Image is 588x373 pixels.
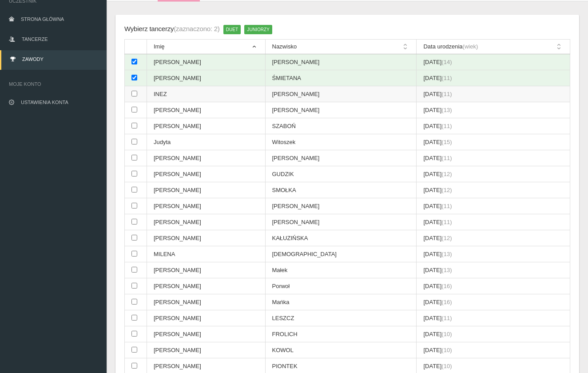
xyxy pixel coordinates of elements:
[265,294,417,310] td: Mańka
[265,310,417,326] td: LESZCZ
[441,235,452,241] span: (12)
[147,278,266,294] td: [PERSON_NAME]
[147,214,266,230] td: [PERSON_NAME]
[417,166,570,182] td: [DATE]
[417,182,570,198] td: [DATE]
[441,267,452,273] span: (13)
[9,80,98,88] span: Moje konto
[265,102,417,118] td: [PERSON_NAME]
[417,294,570,310] td: [DATE]
[417,342,570,358] td: [DATE]
[265,86,417,102] td: [PERSON_NAME]
[417,54,570,70] td: [DATE]
[147,246,266,262] td: MILENA
[147,86,266,102] td: INEZ
[417,198,570,214] td: [DATE]
[265,54,417,70] td: [PERSON_NAME]
[265,166,417,182] td: GUDZIK
[265,246,417,262] td: [DEMOGRAPHIC_DATA]
[147,182,266,198] td: [PERSON_NAME]
[441,251,452,257] span: (13)
[265,182,417,198] td: SMOŁKA
[441,219,452,225] span: (11)
[265,230,417,246] td: KAŁUZIŃSKA
[244,25,272,34] span: JUNIORZY
[21,100,68,105] span: Ustawienia konta
[441,155,452,161] span: (11)
[147,54,266,70] td: [PERSON_NAME]
[417,118,570,134] td: [DATE]
[441,91,452,97] span: (11)
[147,134,266,150] td: Judyta
[265,134,417,150] td: Witoszek
[22,36,48,42] span: Tancerze
[223,25,241,34] span: DUET
[174,25,219,32] span: (zaznaczono: 2)
[265,214,417,230] td: [PERSON_NAME]
[147,118,266,134] td: [PERSON_NAME]
[147,262,266,278] td: [PERSON_NAME]
[417,86,570,102] td: [DATE]
[441,75,452,81] span: (11)
[147,326,266,342] td: [PERSON_NAME]
[265,70,417,86] td: ŚMIETANA
[441,347,452,353] span: (10)
[417,40,570,54] th: Data urodzenia
[147,294,266,310] td: [PERSON_NAME]
[417,262,570,278] td: [DATE]
[417,150,570,166] td: [DATE]
[265,150,417,166] td: [PERSON_NAME]
[417,246,570,262] td: [DATE]
[441,283,452,289] span: (16)
[441,315,452,321] span: (11)
[147,198,266,214] td: [PERSON_NAME]
[417,214,570,230] td: [DATE]
[441,123,452,129] span: (11)
[441,139,452,145] span: (15)
[441,299,452,305] span: (16)
[417,326,570,342] td: [DATE]
[147,342,266,358] td: [PERSON_NAME]
[417,102,570,118] td: [DATE]
[147,102,266,118] td: [PERSON_NAME]
[441,203,452,209] span: (11)
[147,40,266,54] th: Imię
[147,166,266,182] td: [PERSON_NAME]
[417,310,570,326] td: [DATE]
[463,43,478,50] span: (wiek)
[22,56,44,62] span: Zawody
[21,16,64,22] span: Strona główna
[147,150,266,166] td: [PERSON_NAME]
[441,187,452,193] span: (12)
[417,230,570,246] td: [DATE]
[265,118,417,134] td: SZABOŃ
[441,171,452,177] span: (12)
[265,278,417,294] td: Porwoł
[265,342,417,358] td: KOWOL
[417,278,570,294] td: [DATE]
[124,24,220,35] div: Wybierz tancerzy
[417,70,570,86] td: [DATE]
[265,40,417,54] th: Nazwisko
[441,107,452,113] span: (13)
[147,310,266,326] td: [PERSON_NAME]
[417,134,570,150] td: [DATE]
[441,59,452,65] span: (14)
[147,70,266,86] td: [PERSON_NAME]
[441,331,452,337] span: (10)
[265,326,417,342] td: FROLICH
[441,363,452,369] span: (10)
[265,198,417,214] td: [PERSON_NAME]
[147,230,266,246] td: [PERSON_NAME]
[265,262,417,278] td: Małek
